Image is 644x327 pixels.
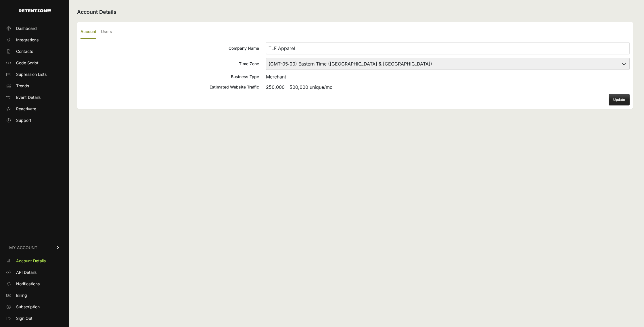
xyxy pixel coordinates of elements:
[3,302,66,311] a: Subscription
[16,83,29,89] span: Trends
[16,95,41,100] span: Event Details
[77,8,633,16] h2: Account Details
[3,70,66,79] a: Supression Lists
[80,84,259,90] div: Estimated Website Traffic
[16,118,31,123] span: Support
[3,314,66,323] a: Sign Out
[16,258,46,264] span: Account Details
[80,25,96,39] label: Account
[9,245,37,251] span: MY ACCOUNT
[101,25,112,39] label: Users
[3,24,66,33] a: Dashboard
[266,84,630,91] div: 250,000 - 500,000 unique/mo
[16,270,37,275] span: API Details
[266,42,630,54] input: Company Name
[80,74,259,80] div: Business Type
[266,73,630,80] div: Merchant
[3,58,66,68] a: Code Script
[609,94,630,105] button: Update
[16,304,40,310] span: Subscription
[16,293,27,298] span: Billing
[3,279,66,288] a: Notifications
[16,316,32,321] span: Sign Out
[3,256,66,266] a: Account Details
[16,72,47,77] span: Supression Lists
[3,291,66,300] a: Billing
[16,281,40,287] span: Notifications
[16,60,39,66] span: Code Script
[16,49,33,54] span: Contacts
[3,116,66,125] a: Support
[3,81,66,91] a: Trends
[19,9,51,12] img: Retention.com
[3,104,66,114] a: Reactivate
[3,47,66,56] a: Contacts
[16,26,37,31] span: Dashboard
[80,45,259,51] div: Company Name
[3,239,66,256] a: MY ACCOUNT
[3,268,66,277] a: API Details
[3,35,66,45] a: Integrations
[266,58,630,70] select: Time Zone
[3,93,66,102] a: Event Details
[80,61,259,67] div: Time Zone
[16,37,39,43] span: Integrations
[16,106,36,112] span: Reactivate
